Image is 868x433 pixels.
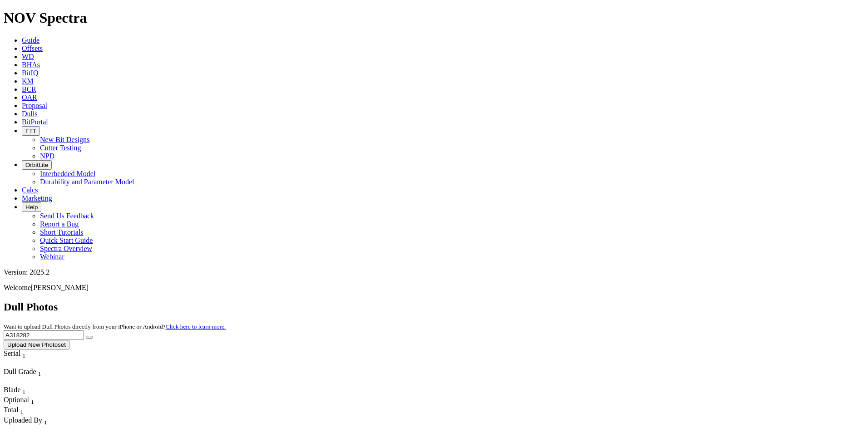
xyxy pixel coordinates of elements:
a: Short Tutorials [40,228,84,236]
a: Interbedded Model [40,170,95,177]
span: Dull Grade [4,368,36,375]
span: Sort None [38,368,41,375]
a: Durability and Parameter Model [40,178,134,186]
a: KM [22,77,34,85]
sub: 1 [31,399,34,405]
a: New Bit Designs [40,136,89,143]
a: OAR [22,93,37,101]
div: Version: 2025.2 [4,268,864,276]
div: Sort None [4,349,42,368]
sub: 1 [22,389,25,395]
sub: 1 [20,409,24,416]
a: WD [22,53,34,60]
a: NPD [40,152,54,160]
a: Calcs [22,186,38,194]
span: Uploaded By [4,416,42,424]
a: BitPortal [22,118,48,126]
div: Dull Grade Sort None [4,368,67,378]
span: Optional [4,396,29,403]
sub: 1 [38,370,41,377]
small: Want to upload Dull Photos directly from your iPhone or Android? [4,323,226,330]
sub: 1 [44,419,47,426]
a: Offsets [22,44,43,52]
a: Cutter Testing [40,144,81,152]
span: Serial [4,349,20,357]
a: Webinar [40,253,64,261]
a: Spectra Overview [40,245,92,252]
span: Sort None [31,396,34,403]
span: Sort None [20,406,24,413]
div: Sort None [4,368,67,386]
div: Total Sort None [4,406,35,416]
span: OrbitLite [25,162,48,168]
span: Sort None [44,416,47,424]
span: Total [4,406,19,413]
a: Dulls [22,110,38,118]
div: Sort None [4,386,35,396]
div: Sort None [4,406,35,416]
div: Uploaded By Sort None [4,416,89,426]
h1: NOV Spectra [4,10,864,26]
a: Guide [22,36,39,44]
span: Sort None [22,386,25,394]
h2: Dull Photos [4,301,864,313]
span: Blade [4,386,20,394]
sub: 1 [22,352,25,359]
div: Column Menu [4,378,67,386]
div: Sort None [4,396,35,406]
a: Report a Bug [40,220,79,228]
span: Sort None [22,349,25,357]
a: Click here to learn more. [166,323,226,330]
button: OrbitLite [22,160,52,170]
input: Search Serial Number [4,330,84,340]
span: FTT [25,128,36,134]
a: BCR [22,85,36,93]
a: BHAs [22,61,40,69]
button: Upload New Photoset [4,340,69,349]
span: Help [25,204,38,211]
div: Column Menu [4,359,42,368]
a: Quick Start Guide [40,236,93,244]
div: Blade Sort None [4,386,35,396]
a: Marketing [22,194,52,202]
button: FTT [22,126,40,136]
div: Serial Sort None [4,349,42,359]
div: Optional Sort None [4,396,35,406]
a: BitIQ [22,69,38,77]
p: Welcome [4,284,864,292]
a: Send Us Feedback [40,212,94,220]
button: Help [22,202,41,212]
a: Proposal [22,102,47,109]
span: [PERSON_NAME] [31,284,89,291]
